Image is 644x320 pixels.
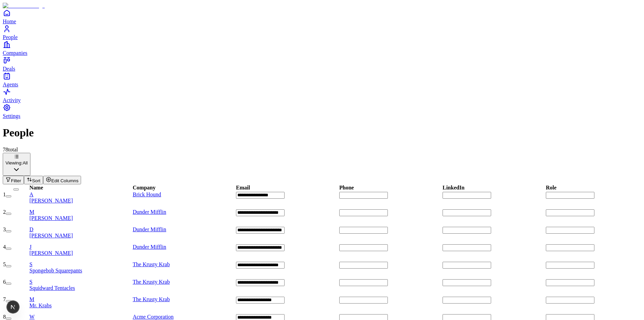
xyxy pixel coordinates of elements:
span: Mr. Krabs [29,303,52,308]
a: A[PERSON_NAME] [29,192,132,204]
span: [PERSON_NAME] [29,198,73,204]
span: Settings [3,113,21,119]
div: M [29,296,132,303]
span: 1 [3,192,6,197]
span: [PERSON_NAME] [29,250,73,256]
div: M [29,209,132,215]
div: J [29,244,132,250]
div: Company [133,185,156,191]
a: Dunder Mifflin [133,244,166,250]
img: Item Brain Logo [3,3,45,9]
span: Filter [11,178,21,183]
span: 3 [3,226,6,232]
span: Home [3,19,16,24]
a: Home [3,9,641,24]
div: Role [546,185,556,191]
div: Email [236,185,250,191]
span: Squidward Tentacles [29,285,75,291]
span: [PERSON_NAME] [29,215,73,221]
a: M[PERSON_NAME] [29,209,132,221]
span: 2 [3,209,6,215]
a: MMr. Krabs [29,296,132,309]
span: Deals [3,66,15,72]
div: Name [29,185,43,191]
div: A [29,192,132,198]
a: Activity [3,88,641,103]
a: The Krusty Krab [133,261,170,267]
h1: People [3,126,641,139]
div: Viewing: [5,160,28,165]
div: 78 total [3,147,641,153]
div: S [29,261,132,268]
button: Sort [24,176,43,184]
a: Dunder Mifflin [133,209,166,215]
div: W [29,314,132,320]
a: SSpongebob Squarepants [29,261,132,274]
span: People [3,34,18,40]
span: Spongebob Squarepants [29,268,82,273]
span: 7 [3,296,6,302]
a: Acme Corporation [133,314,174,320]
span: Sort [32,178,40,183]
span: Activity [3,97,21,103]
span: 4 [3,244,6,250]
span: Edit Columns [51,178,78,183]
a: J[PERSON_NAME] [29,244,132,256]
a: Deals [3,56,641,72]
div: LinkedIn [443,185,464,191]
a: The Krusty Krab [133,296,170,302]
a: People [3,25,641,40]
a: SSquidward Tentacles [29,279,132,291]
button: Edit Columns [43,176,81,184]
a: Companies [3,40,641,56]
span: 8 [3,314,6,320]
span: [PERSON_NAME] [29,233,73,238]
a: D[PERSON_NAME] [29,226,132,239]
div: S [29,279,132,285]
span: Agents [3,82,18,87]
a: Agents [3,72,641,87]
button: Filter [3,176,24,184]
a: The Krusty Krab [133,279,170,285]
div: Phone [339,185,354,191]
span: 5 [3,261,6,267]
span: 6 [3,279,6,285]
span: Companies [3,50,27,56]
div: D [29,226,132,233]
a: Brick Hound [133,192,161,197]
a: Dunder Mifflin [133,226,166,232]
a: Settings [3,103,641,119]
